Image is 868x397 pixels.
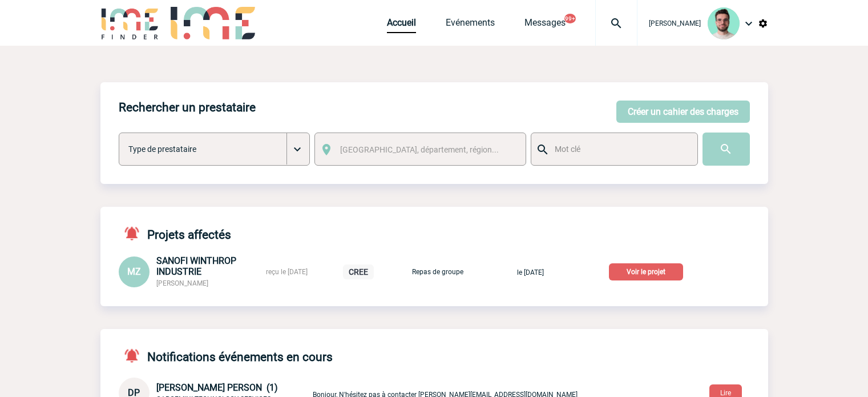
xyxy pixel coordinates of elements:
[517,268,544,276] span: le [DATE]
[524,17,566,33] a: Messages
[564,14,576,23] button: 99+
[156,382,278,393] span: [PERSON_NAME] PERSON (1)
[409,268,466,276] p: Repas de groupe
[266,268,308,276] span: reçu le [DATE]
[340,145,499,154] span: [GEOGRAPHIC_DATA], département, région...
[609,266,688,276] a: Voir le projet
[387,17,416,33] a: Accueil
[119,225,231,242] h4: Projets affectés
[703,133,750,166] input: Submit
[708,7,740,39] img: 121547-2.png
[123,225,147,242] img: notifications-active-24-px-r.png
[119,347,333,364] h4: Notifications événements en cours
[156,255,236,277] span: SANOFI WINTHROP INDUSTRIE
[552,142,687,157] input: Mot clé
[127,266,141,277] span: MZ
[119,101,256,114] h4: Rechercher un prestataire
[649,19,701,27] span: [PERSON_NAME]
[100,7,160,39] img: IME-Finder
[446,17,495,33] a: Evénements
[609,263,683,280] p: Voir le projet
[156,279,208,287] span: [PERSON_NAME]
[123,347,147,364] img: notifications-active-24-px-r.png
[343,264,374,279] p: CREE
